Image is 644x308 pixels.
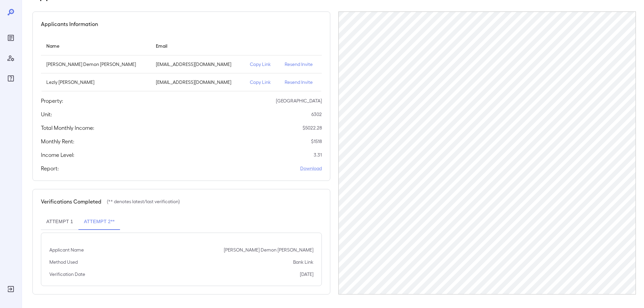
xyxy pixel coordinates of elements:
[41,214,78,230] button: Attempt 1
[311,138,322,145] p: $ 1518
[41,151,74,159] h5: Income Level:
[300,165,322,172] a: Download
[41,20,98,28] h5: Applicants Information
[250,79,274,86] p: Copy Link
[41,97,63,105] h5: Property:
[156,61,239,68] p: [EMAIL_ADDRESS][DOMAIN_NAME]
[150,36,244,55] th: Email
[46,61,145,68] p: [PERSON_NAME] Demon [PERSON_NAME]
[303,124,322,131] p: $ 5022.28
[49,246,84,253] p: Applicant Name
[41,36,322,91] table: simple table
[107,198,180,205] p: (** denotes latest/last verification)
[156,79,239,86] p: [EMAIL_ADDRESS][DOMAIN_NAME]
[41,164,59,172] h5: Report:
[5,53,16,64] div: Manage Users
[41,36,150,55] th: Name
[311,111,322,118] p: 6302
[300,271,313,278] p: [DATE]
[78,214,120,230] button: Attempt 2**
[5,73,16,84] div: FAQ
[285,61,316,68] p: Resend Invite
[49,259,78,265] p: Method Used
[41,197,101,206] h5: Verifications Completed
[285,79,316,86] p: Resend Invite
[250,61,274,68] p: Copy Link
[276,97,322,104] p: [GEOGRAPHIC_DATA]
[5,284,16,294] div: Log Out
[314,151,322,158] p: 3.31
[224,246,313,253] p: [PERSON_NAME] Demon [PERSON_NAME]
[41,124,94,132] h5: Total Monthly Income:
[41,137,74,145] h5: Monthly Rent:
[5,32,16,43] div: Reports
[49,271,85,278] p: Verification Date
[293,259,313,265] p: Bank Link
[46,79,145,86] p: Lezly [PERSON_NAME]
[41,110,52,118] h5: Unit:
